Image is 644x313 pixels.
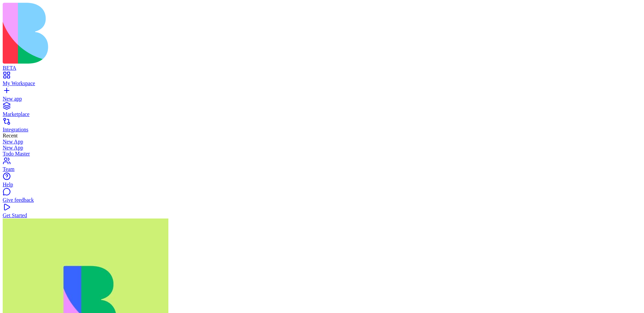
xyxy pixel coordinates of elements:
[3,65,641,71] div: BETA
[3,127,641,133] div: Integrations
[3,74,641,86] a: My Workspace
[3,191,641,203] a: Give feedback
[3,90,641,102] a: New app
[3,151,641,157] a: Todo Master
[3,111,641,117] div: Marketplace
[3,133,17,138] span: Recent
[3,212,641,218] div: Get Started
[3,105,641,117] a: Marketplace
[3,121,641,133] a: Integrations
[3,59,641,71] a: BETA
[3,3,272,64] img: logo
[3,145,641,151] a: New App
[3,139,641,145] a: New App
[3,206,641,218] a: Get Started
[3,166,641,172] div: Team
[3,182,641,188] div: Help
[3,160,641,172] a: Team
[3,96,641,102] div: New app
[3,176,641,188] a: Help
[3,80,641,86] div: My Workspace
[3,197,641,203] div: Give feedback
